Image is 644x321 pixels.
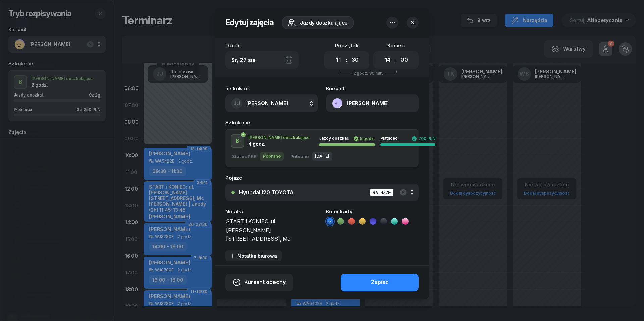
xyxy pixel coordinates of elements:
[225,250,282,261] button: Notatka biurowa
[246,100,288,106] span: [PERSON_NAME]
[230,253,277,259] div: Notatka biurowa
[244,278,286,287] span: Kursant obecny
[225,184,419,201] button: Hyundai i20 TOYOTAWA5422E
[233,101,240,106] span: JJ
[371,278,388,287] div: Zapisz
[225,94,318,112] button: JJ[PERSON_NAME]
[225,17,274,28] h2: Edytuj zajęcia
[370,189,394,196] div: WA5422E
[225,274,293,291] button: Kursant obecny
[326,94,419,112] button: [PERSON_NAME]
[346,56,347,64] div: :
[395,56,397,64] div: :
[341,274,419,291] button: Zapisz
[239,190,294,195] div: Hyundai i20 TOYOTA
